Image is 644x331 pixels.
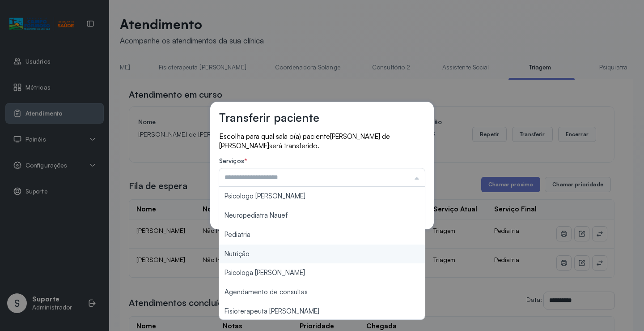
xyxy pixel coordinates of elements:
[219,283,425,302] li: Agendamento de consultas
[219,157,244,164] span: Serviços
[219,206,425,225] li: Neuropediatra Nauef
[219,111,319,125] h3: Transferir paciente
[219,225,425,245] li: Pediatria
[219,263,425,283] li: Psicologa [PERSON_NAME]
[219,187,425,206] li: Psicologo [PERSON_NAME]
[219,132,390,150] span: [PERSON_NAME] de [PERSON_NAME]
[219,245,425,264] li: Nutrição
[219,132,425,150] p: Escolha para qual sala o(a) paciente será transferido.
[219,302,425,321] li: Fisioterapeuta [PERSON_NAME]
